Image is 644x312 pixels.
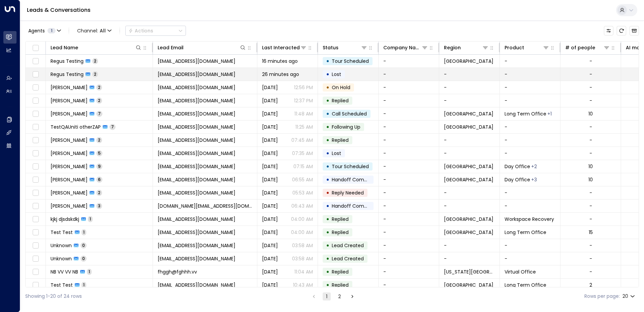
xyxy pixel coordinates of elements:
[332,268,349,275] span: Replied
[500,81,560,94] td: -
[379,252,439,265] td: -
[291,203,313,209] p: 06:43 AM
[589,255,592,262] div: -
[292,189,313,196] p: 05:53 AM
[379,94,439,107] td: -
[92,58,98,64] span: 2
[158,216,235,223] span: sjdfhsoihsdfjshfk@jhsdkjhf.tt
[31,83,40,92] span: Toggle select row
[310,292,357,301] nav: pagination navigation
[332,163,369,170] span: Tour Scheduled
[51,137,88,144] span: Daniel Vaca
[500,252,560,265] td: -
[92,71,98,77] span: 2
[294,97,313,104] p: 12:37 PM
[326,279,329,291] div: •
[47,28,56,33] span: 1
[332,242,364,249] span: Lead Created
[74,26,114,35] span: Channel:
[51,229,73,236] span: Test Test
[444,44,461,52] div: Region
[326,55,329,67] div: •
[589,58,592,64] div: -
[51,242,72,249] span: Unknown
[439,239,500,252] td: -
[379,186,439,199] td: -
[444,124,493,130] span: London
[439,186,500,199] td: -
[96,84,102,90] span: 2
[332,203,379,209] span: Handoff Completed
[96,190,102,196] span: 2
[96,163,102,169] span: 9
[96,203,102,209] span: 3
[439,81,500,94] td: -
[584,293,620,300] label: Rows per page:
[262,58,298,64] span: 16 minutes ago
[326,253,329,264] div: •
[379,121,439,133] td: -
[589,282,592,288] div: 2
[262,229,278,236] span: Yesterday
[31,44,40,52] span: Toggle select all
[589,242,592,249] div: -
[505,268,536,275] span: Virtual Office
[379,134,439,147] td: -
[332,110,367,117] span: Call Scheduled
[262,137,278,144] span: Yesterday
[589,84,592,91] div: -
[262,216,278,223] span: Yesterday
[379,200,439,212] td: -
[500,55,560,68] td: -
[444,110,493,117] span: Madrid
[87,269,92,275] span: 1
[96,98,102,103] span: 2
[332,97,349,104] span: Replied
[379,226,439,239] td: -
[88,216,93,222] span: 1
[158,282,235,288] span: bad@dmitry.com
[588,163,593,170] div: 10
[294,268,313,275] p: 11:04 AM
[630,26,639,35] button: Archived Leads
[323,44,367,52] div: Status
[109,124,116,130] span: 7
[262,84,278,91] span: Yesterday
[262,189,278,196] span: Yesterday
[379,68,439,81] td: -
[444,58,493,64] span: Seattle
[31,162,40,171] span: Toggle select row
[31,281,40,289] span: Toggle select row
[293,163,313,170] p: 07:15 AM
[96,150,102,156] span: 5
[326,134,329,146] div: •
[505,216,554,223] span: Workspace Recovery
[379,147,439,160] td: -
[82,229,86,235] span: 1
[51,58,84,64] span: Regus Testing
[262,124,278,130] span: Yesterday
[31,176,40,184] span: Toggle select row
[326,161,329,172] div: •
[379,239,439,252] td: -
[31,70,40,79] span: Toggle select row
[326,69,329,80] div: •
[295,124,313,130] p: 11:25 AM
[31,149,40,158] span: Toggle select row
[96,177,102,182] span: 6
[262,176,278,183] span: Yesterday
[291,229,313,236] p: 04:00 AM
[128,28,153,34] div: Actions
[379,107,439,120] td: -
[31,268,40,276] span: Toggle select row
[326,174,329,185] div: •
[294,84,313,91] p: 12:56 PM
[326,227,329,238] div: •
[158,44,246,52] div: Lead Email
[262,163,278,170] span: Yesterday
[439,200,500,212] td: -
[326,200,329,212] div: •
[27,6,91,14] a: Leads & Conversations
[332,137,349,144] span: Replied
[31,110,40,118] span: Toggle select row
